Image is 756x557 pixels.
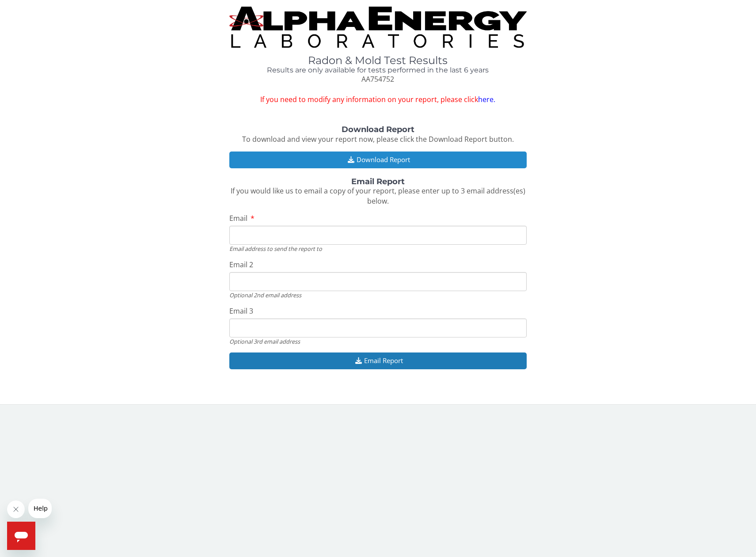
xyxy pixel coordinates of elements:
span: Email [229,213,247,223]
strong: Email Report [351,177,405,186]
img: TightCrop.jpg [229,7,526,48]
div: Optional 2nd email address [229,291,526,299]
button: Download Report [229,152,526,168]
h1: Radon & Mold Test Results [229,55,526,66]
span: To download and view your report now, please click the Download Report button. [242,134,514,144]
span: If you would like us to email a copy of your report, please enter up to 3 email address(es) below. [231,186,525,206]
a: here. [478,95,495,104]
span: Email 2 [229,260,253,269]
iframe: Button to launch messaging window [7,522,35,550]
iframe: Message from company [28,499,52,518]
div: Optional 3rd email address [229,337,526,345]
div: Email address to send the report to [229,245,526,253]
button: Email Report [229,352,526,369]
h4: Results are only available for tests performed in the last 6 years [229,66,526,74]
strong: Download Report [342,125,414,134]
span: If you need to modify any information on your report, please click [229,95,526,105]
span: Email 3 [229,306,253,316]
iframe: Close message [7,500,25,518]
span: AA754752 [361,74,394,84]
